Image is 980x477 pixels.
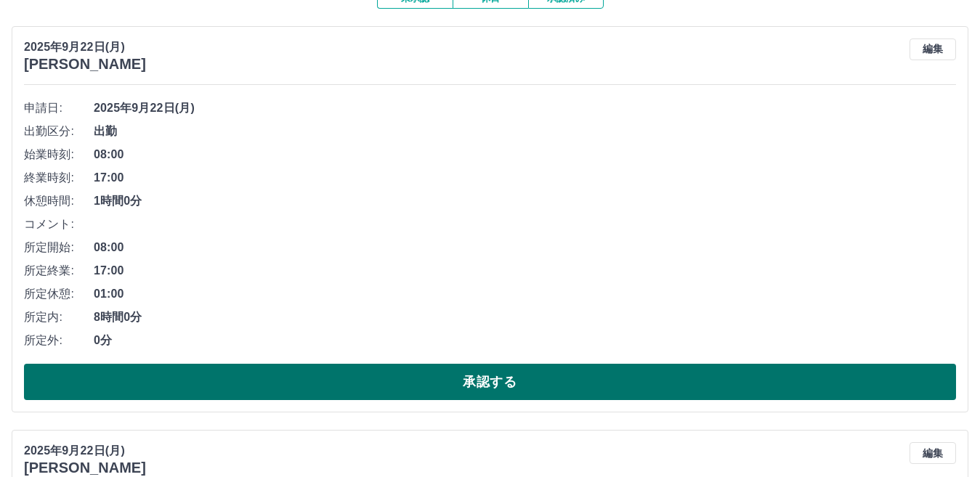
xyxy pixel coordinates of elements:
p: 2025年9月22日(月) [24,442,146,460]
span: 17:00 [94,262,956,280]
span: 1時間0分 [94,192,956,210]
span: コメント: [24,216,94,233]
p: 2025年9月22日(月) [24,38,146,56]
span: 所定外: [24,332,94,349]
h3: [PERSON_NAME] [24,56,146,73]
span: 17:00 [94,169,956,187]
span: 0分 [94,332,956,349]
span: 01:00 [94,285,956,303]
span: 申請日: [24,99,94,117]
span: 08:00 [94,239,956,256]
span: 2025年9月22日(月) [94,99,956,117]
span: 8時間0分 [94,309,956,326]
button: 承認する [24,364,956,400]
span: 休憩時間: [24,192,94,210]
span: 08:00 [94,146,956,163]
span: 所定終業: [24,262,94,280]
h3: [PERSON_NAME] [24,460,146,476]
span: 所定開始: [24,239,94,256]
span: 所定内: [24,309,94,326]
span: 始業時刻: [24,146,94,163]
span: 終業時刻: [24,169,94,187]
button: 編集 [910,38,956,60]
span: 出勤区分: [24,123,94,140]
button: 編集 [910,442,956,464]
span: 出勤 [94,123,956,140]
span: 所定休憩: [24,285,94,303]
